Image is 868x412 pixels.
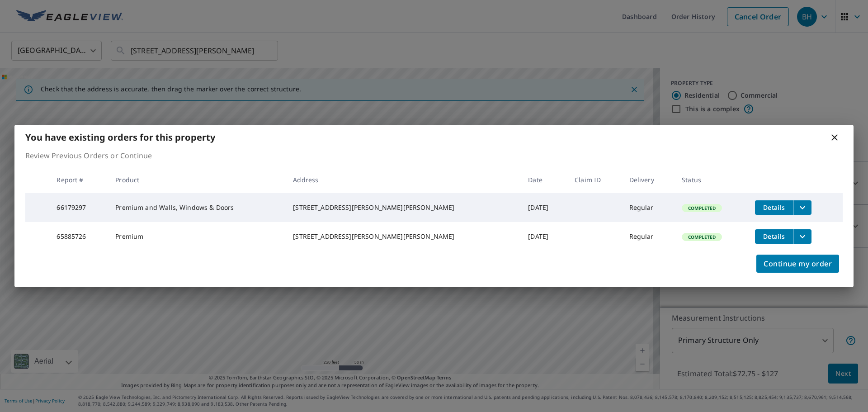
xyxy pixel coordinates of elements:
[286,166,521,193] th: Address
[49,222,108,251] td: 65885726
[756,255,839,273] button: Continue my order
[683,205,721,211] span: Completed
[25,150,843,161] p: Review Previous Orders or Continue
[683,234,721,240] span: Completed
[760,232,788,241] span: Details
[567,166,622,193] th: Claim ID
[755,229,793,244] button: detailsBtn-65885726
[108,193,286,222] td: Premium and Walls, Windows & Doors
[760,203,788,212] span: Details
[521,166,567,193] th: Date
[49,193,108,222] td: 66179297
[49,166,108,193] th: Report #
[622,193,675,222] td: Regular
[25,131,215,143] b: You have existing orders for this property
[675,166,748,193] th: Status
[622,166,675,193] th: Delivery
[755,200,793,215] button: detailsBtn-66179297
[293,203,514,212] div: [STREET_ADDRESS][PERSON_NAME][PERSON_NAME]
[793,229,811,244] button: filesDropdownBtn-65885726
[521,193,567,222] td: [DATE]
[793,200,811,215] button: filesDropdownBtn-66179297
[108,166,286,193] th: Product
[108,222,286,251] td: Premium
[521,222,567,251] td: [DATE]
[764,257,832,270] span: Continue my order
[293,232,514,241] div: [STREET_ADDRESS][PERSON_NAME][PERSON_NAME]
[622,222,675,251] td: Regular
